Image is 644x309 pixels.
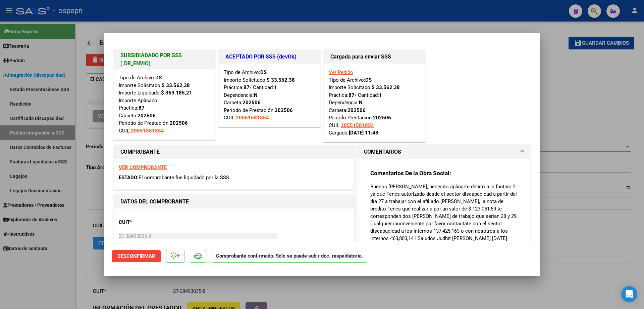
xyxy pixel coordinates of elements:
span: 20551581854 [341,122,374,128]
strong: Comentarios De la Obra Social: [370,170,451,177]
div: Tipo de Archivo: Importe Solicitado: Práctica: / Cantidad: Dependencia: Carpeta: Período de Prest... [224,69,315,122]
h1: Cargada para enviar SSS [330,53,419,61]
span: 20551581854 [236,115,269,121]
strong: DATOS DEL COMPROBANTE [120,198,189,205]
div: Tipo de Archivo: Importe Solicitado: Importe Liquidado: Importe Aplicado: Práctica: Carpeta: Perí... [119,74,210,134]
div: Tipo de Archivo: Importe Solicitado: Práctica: / Cantidad: Dependencia: Carpeta: Período Prestaci... [329,69,420,137]
strong: $ 369.185,21 [161,90,192,96]
strong: $ 33.562,38 [267,77,295,83]
div: Open Intercom Messenger [621,286,637,302]
h1: ACEPTADO POR SSS (devOk) [225,53,314,61]
h1: COMENTARIOS [364,148,401,156]
span: 20551581854 [131,128,164,134]
a: VER COMPROBANTE [119,164,167,170]
strong: $ 33.562,38 [162,82,190,88]
button: Desconfirmar [112,250,161,262]
strong: 1 [379,92,382,98]
span: Desconfirmar [117,253,155,259]
strong: 202506 [170,120,188,126]
strong: 202506 [243,100,261,106]
span: El comprobante fue liquidado por la SSS. [139,175,230,181]
a: Ver Pedido [329,69,353,75]
strong: DS [155,75,162,81]
strong: N [359,100,363,106]
h1: SUBSIDIADADO POR SSS (.DR_ENVIO) [120,51,209,68]
strong: 202506 [373,115,391,121]
p: Comprobante confirmado. Sólo se puede subir doc. respaldatoria. [212,250,367,263]
p: Buenos [PERSON_NAME], necesito aplicarte debito a la factura 2 ya que Tenes autorizado desde el s... [370,183,517,242]
strong: 202506 [347,107,366,113]
strong: 87 [348,92,355,98]
strong: 1 [274,84,277,90]
strong: DS [365,77,372,83]
strong: COMPROBANTE [120,149,160,155]
strong: 87 [139,105,145,111]
span: ESTADO: [119,175,139,181]
mat-expansion-panel-header: COMENTARIOS [357,145,530,159]
strong: 202506 [138,113,156,119]
strong: [DATE] 11:48 [349,130,378,136]
strong: $ 33.562,38 [372,84,400,90]
strong: 87 [244,84,250,90]
strong: 202506 [275,107,293,113]
p: CUIT [119,219,188,226]
strong: N [254,92,258,98]
strong: DS [260,69,267,75]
